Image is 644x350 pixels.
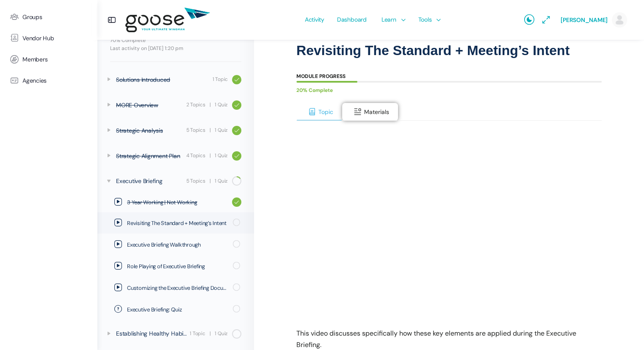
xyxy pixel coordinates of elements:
span: [PERSON_NAME] [561,16,608,24]
div: MORE Overview [116,100,184,110]
span: | [210,101,211,109]
div: 4 Topics [186,152,205,160]
h1: Revisiting The Standard + Meeting’s Intent [296,42,602,58]
span: 3 Year Working | Not Working [127,198,228,207]
span: Topic [318,108,333,116]
a: Strategic Analysis 5 Topics | 1 Quiz [97,119,254,142]
iframe: Chat Widget [602,309,644,350]
a: Solutions Introduced 1 Topic [97,68,254,91]
div: Executive Briefing [116,176,184,186]
div: 5 Topics [186,126,205,134]
div: Strategic Analysis [116,126,184,135]
div: 1 Topic [213,75,228,83]
a: Customizing the Executive Briefing Document [97,277,254,298]
span: | [210,330,211,338]
a: Executive Briefing 5 Topics | 1 Quiz [97,170,254,192]
div: 1 Quiz [215,126,228,134]
span: Members [22,56,47,63]
a: 3 Year Working | Not Working [97,192,254,212]
div: 1 Quiz [215,177,228,185]
div: 1 Quiz [215,330,228,338]
div: 20% Complete [296,85,593,96]
div: 70% Complete [110,38,241,43]
span: Vendor Hub [22,35,54,42]
div: 5 Topics [186,177,205,185]
span: | [210,152,211,160]
div: Solutions Introduced [116,75,210,84]
span: This video discusses specifically how these key elements are applied during the Executive Briefing. [296,329,576,349]
span: Executive Briefing: Quiz [127,306,227,314]
a: Role Playing of Executive Briefing [97,256,254,277]
a: Revisiting The Standard + Meeting’s Intent [97,212,254,233]
div: Module Progress [296,74,345,79]
span: Customizing the Executive Briefing Document [127,284,227,292]
a: Strategic Alignment Plan 4 Topics | 1 Quiz [97,144,254,167]
div: Strategic Alignment Plan [116,151,184,161]
a: Groups [4,6,93,28]
div: Establishing Healthy Habits [116,329,187,338]
span: | [210,126,211,134]
div: Last activity on [DATE] 1:20 pm [110,46,241,51]
div: 1 Quiz [215,101,228,109]
a: Vendor Hub [4,28,93,49]
span: Agencies [22,77,47,84]
a: Members [4,49,93,70]
a: Executive Briefing: Quiz [97,299,254,320]
div: 2 Topics [186,101,205,109]
span: Executive Briefing Walkthrough [127,241,227,249]
a: Establishing Healthy Habits 1 Topic | 1 Quiz [97,322,254,344]
div: 1 Quiz [215,152,228,160]
span: Role Playing of Executive Briefing [127,262,227,271]
a: Agencies [4,70,93,91]
a: Executive Briefing Walkthrough [97,234,254,255]
span: | [210,177,211,185]
span: Revisiting The Standard + Meeting’s Intent [127,219,227,228]
span: Groups [22,14,42,21]
a: MORE Overview 2 Topics | 1 Quiz [97,94,254,117]
div: 1 Topic [190,330,205,338]
span: Materials [364,108,389,116]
